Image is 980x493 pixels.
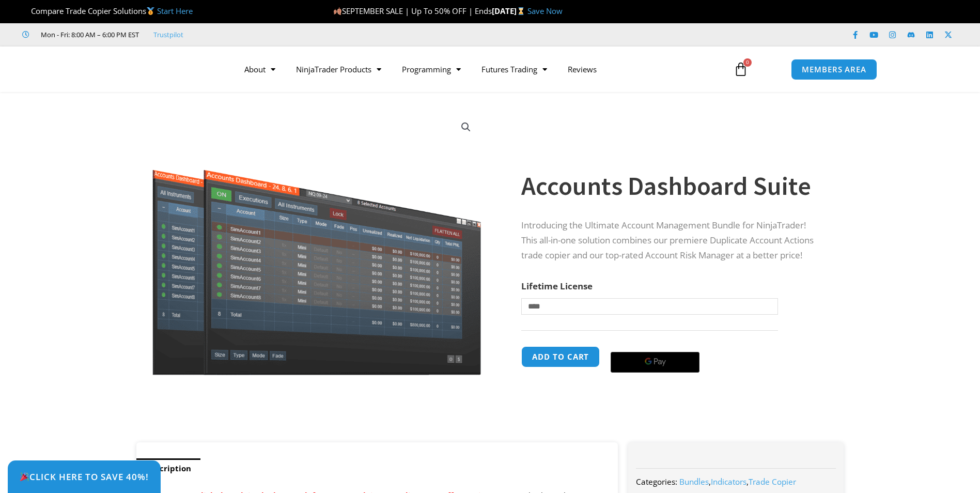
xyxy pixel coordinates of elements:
span: Mon - Fri: 8:00 AM – 6:00 PM EST [38,28,139,41]
button: Buy with GPay [611,352,699,373]
a: About [234,57,286,81]
span: Compare Trade Copier Solutions [22,6,193,16]
img: 🎉 [20,472,29,481]
img: 🍂 [334,7,341,15]
span: Click Here to save 40%! [20,472,149,481]
a: 🎉Click Here to save 40%! [8,460,161,493]
a: Save Now [527,6,563,16]
img: Screenshot 2024-08-26 155710eeeee [151,110,483,375]
a: Start Here [157,6,193,16]
span: SEPTEMBER SALE | Up To 50% OFF | Ends [333,6,492,16]
a: Trustpilot [153,28,183,41]
img: 🥇 [147,7,154,15]
a: Futures Trading [471,57,557,81]
button: Add to cart [521,346,600,367]
span: 0 [743,58,752,67]
a: MEMBERS AREA [791,59,877,80]
iframe: Secure payment input frame [609,345,702,346]
a: Programming [392,57,471,81]
span: MEMBERS AREA [802,66,866,73]
p: Introducing the Ultimate Account Management Bundle for NinjaTrader! This all-in-one solution comb... [521,218,823,263]
a: View full-screen image gallery [457,118,475,136]
a: 0 [718,54,764,84]
a: Clear options [521,320,537,327]
strong: [DATE] [492,6,527,16]
img: ⌛ [517,7,525,15]
nav: Menu [234,57,722,81]
h1: Accounts Dashboard Suite [521,168,823,204]
img: 🏆 [23,7,30,15]
img: LogoAI | Affordable Indicators – NinjaTrader [103,51,214,88]
label: Lifetime License [521,280,593,292]
a: NinjaTrader Products [286,57,392,81]
a: Reviews [557,57,607,81]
